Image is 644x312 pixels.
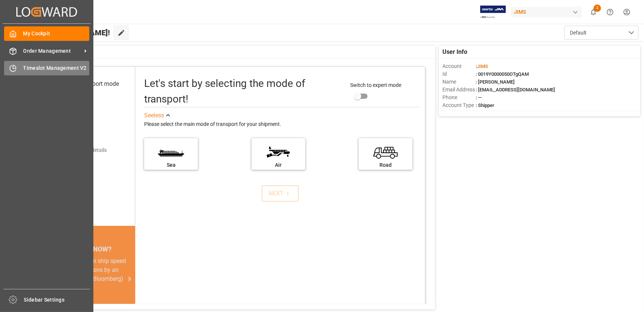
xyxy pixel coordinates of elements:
span: Account [442,62,476,70]
div: Select transport mode [62,79,119,88]
div: See less [144,111,164,120]
span: Phone [442,94,476,101]
button: next slide / item [125,257,135,301]
span: Email Address [442,86,476,94]
button: Help Center [602,4,618,20]
span: : 0019Y0000050OTgQAM [476,71,529,77]
span: : [476,64,488,69]
button: JIMS [511,5,585,19]
span: Switch to expert mode [351,82,402,88]
img: Exertis%20JAM%20-%20Email%20Logo.jpg_1722504956.jpg [480,6,506,19]
span: : [PERSON_NAME] [476,79,515,85]
a: My Cockpit [4,26,89,41]
span: JIMS [477,64,488,69]
span: : — [476,95,482,100]
button: open menu [564,26,638,40]
div: JIMS [511,7,582,17]
span: 2 [594,4,601,12]
span: Timeslot Management V2 [23,64,90,72]
span: : [EMAIL_ADDRESS][DOMAIN_NAME] [476,87,555,92]
div: NEXT [269,189,292,198]
div: Air [255,161,302,169]
span: My Cockpit [23,30,90,38]
span: Name [442,78,476,86]
button: show 2 new notifications [585,4,602,20]
button: NEXT [262,185,299,202]
div: Please select the main mode of transport for your shipment. [144,120,420,129]
span: Sidebar Settings [24,296,90,304]
span: : Shipper [476,103,494,108]
span: User Info [442,48,467,56]
span: Default [570,29,587,37]
a: Timeslot Management V2 [4,61,89,75]
span: Order Management [23,47,82,55]
span: Account Type [442,101,476,109]
div: Let's start by selecting the mode of transport! [144,76,343,107]
div: Sea [148,161,194,169]
span: Id [442,70,476,78]
div: Road [362,161,409,169]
